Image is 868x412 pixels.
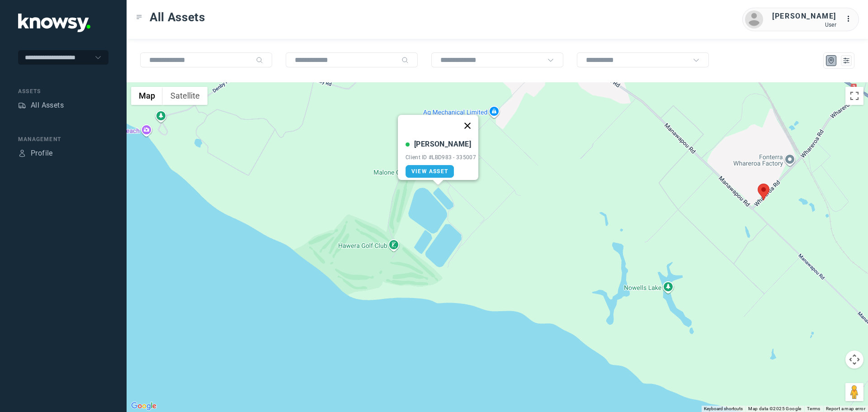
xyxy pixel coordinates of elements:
[772,11,836,22] div: [PERSON_NAME]
[842,57,850,65] div: List
[131,87,163,105] button: Show street map
[845,383,863,401] button: Drag Pegman onto the map to open Street View
[18,135,108,143] div: Management
[18,87,108,95] div: Assets
[414,139,471,150] div: [PERSON_NAME]
[18,14,90,32] img: Application Logo
[18,148,53,159] a: ProfileProfile
[846,15,855,22] tspan: ...
[457,115,478,137] button: Close
[31,100,64,111] div: All Assets
[845,14,856,26] div: :
[18,101,26,109] div: Assets
[136,14,142,20] div: Toggle Menu
[845,14,856,24] div: :
[163,87,208,105] button: Show satellite imagery
[745,10,763,28] img: avatar.png
[748,406,801,411] span: Map data ©2025 Google
[150,9,205,25] span: All Assets
[129,400,159,412] a: Open this area in Google Maps (opens a new window)
[406,165,454,178] a: View Asset
[845,350,863,369] button: Map camera controls
[704,406,743,412] button: Keyboard shortcuts
[406,154,476,161] div: Client ID #LBD983 - 335007
[31,148,53,159] div: Profile
[411,168,448,175] span: View Asset
[401,57,409,64] div: Search
[826,406,865,411] a: Report a map error
[18,100,64,111] a: AssetsAll Assets
[256,57,263,64] div: Search
[827,57,835,65] div: Map
[772,22,836,28] div: User
[807,406,821,411] a: Terms (opens in new tab)
[845,87,863,105] button: Toggle fullscreen view
[129,400,159,412] img: Google
[18,149,26,157] div: Profile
